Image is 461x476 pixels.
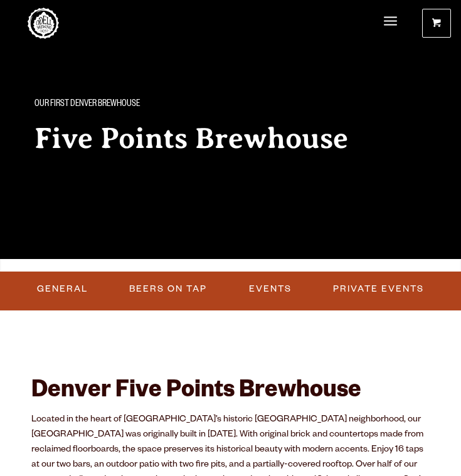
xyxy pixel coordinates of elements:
[28,8,59,39] a: Odell Home
[32,275,93,304] a: General
[328,275,429,304] a: Private Events
[124,275,212,304] a: Beers on Tap
[31,379,430,406] h2: Denver Five Points Brewhouse
[34,97,140,113] span: Our First Denver Brewhouse
[384,9,397,35] a: Menu
[34,172,427,211] div: Located on the corner of [GEOGRAPHIC_DATA] in [GEOGRAPHIC_DATA]’s historic [GEOGRAPHIC_DATA] neig...
[244,275,297,304] a: Events
[34,123,427,154] h2: Five Points Brewhouse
